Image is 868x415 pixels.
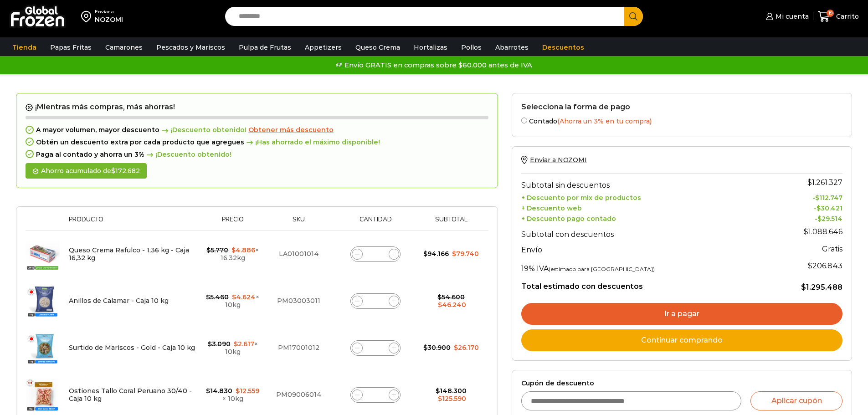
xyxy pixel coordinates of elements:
bdi: 4.624 [232,293,256,301]
span: $ [807,178,812,187]
span: Enviar a NOZOMI [530,156,587,164]
bdi: 94.166 [423,250,449,258]
th: Subtotal sin descuentos [521,174,760,192]
a: Camarones [101,39,147,56]
bdi: 46.240 [438,301,466,309]
span: $ [236,387,240,395]
span: $ [206,246,211,254]
a: Obtener más descuento [248,126,334,134]
bdi: 30.421 [817,204,842,212]
bdi: 172.682 [111,167,140,175]
span: $ [817,204,821,212]
bdi: 5.460 [206,293,229,301]
div: Ahorro acumulado de [26,163,147,179]
span: $ [111,167,115,175]
input: Product quantity [369,248,382,261]
th: Envío [521,241,760,257]
a: Papas Fritas [46,39,96,56]
span: $ [808,261,812,270]
th: 19% IVA [521,257,760,275]
th: + Descuento pago contado [521,212,760,223]
span: $ [423,343,427,352]
span: $ [231,246,236,254]
div: NOZOMI [95,15,123,24]
span: Mi cuenta [773,12,809,21]
bdi: 4.886 [231,246,255,254]
bdi: 1.088.646 [804,227,842,236]
span: $ [234,340,238,348]
div: Enviar a [95,9,123,15]
span: $ [208,340,212,348]
span: $ [206,387,210,395]
h2: ¡Mientras más compras, más ahorras! [26,102,488,112]
span: $ [232,293,236,301]
span: 19 [827,10,834,17]
bdi: 14.830 [206,387,232,395]
label: Cupón de descuento [521,379,842,387]
bdi: 79.740 [452,250,479,258]
a: Appetizers [300,39,346,56]
bdi: 112.747 [815,194,842,202]
a: Ir a pagar [521,303,842,325]
bdi: 29.514 [817,215,842,223]
span: $ [817,215,822,223]
bdi: 2.617 [234,340,254,348]
strong: Gratis [822,245,842,253]
span: $ [437,293,442,301]
td: - [760,212,842,223]
th: Subtotal [418,216,484,230]
button: Search button [624,7,643,26]
td: × 10kg [200,324,265,371]
a: Pulpa de Frutas [234,39,296,56]
td: × 16.32kg [200,231,265,278]
a: Tienda [8,39,41,56]
span: $ [454,343,458,352]
td: - [760,202,842,212]
img: address-field-icon.svg [81,9,95,24]
a: Pescados y Mariscos [152,39,230,56]
a: Continuar comprando [521,329,842,351]
bdi: 3.090 [208,340,231,348]
th: + Descuento web [521,202,760,212]
h2: Selecciona la forma de pago [521,102,842,111]
span: 206.843 [808,261,842,270]
span: $ [815,194,819,202]
a: Descuentos [538,39,589,56]
a: 19 Carrito [818,6,859,27]
a: Abarrotes [491,39,533,56]
label: Contado [521,116,842,125]
a: Queso Crema Rafulco - 1,36 kg - Caja 16,32 kg [69,246,189,262]
span: $ [423,250,427,258]
span: $ [804,227,808,236]
bdi: 12.559 [236,387,259,395]
span: $ [438,395,442,403]
input: Contado(Ahorra un 3% en tu compra) [521,118,527,123]
span: $ [436,387,440,395]
div: Paga al contado y ahorra un 3% [26,151,488,159]
span: ¡Descuento obtenido! [144,151,231,159]
td: - [760,192,842,202]
a: Queso Crema [351,39,405,56]
a: Enviar a NOZOMI [521,156,587,164]
td: × 10kg [200,277,265,324]
a: Ostiones Tallo Coral Peruano 30/40 - Caja 10 kg [69,387,192,403]
a: Anillos de Calamar - Caja 10 kg [69,297,169,305]
span: $ [438,301,442,309]
th: Subtotal con descuentos [521,223,760,241]
bdi: 26.170 [454,343,479,352]
span: $ [452,250,456,258]
button: Aplicar cupón [750,391,842,410]
td: PM03003011 [265,277,333,324]
th: Total estimado con descuentos [521,275,760,292]
td: LA01001014 [265,231,333,278]
th: Cantidad [333,216,418,230]
bdi: 1.261.327 [807,178,842,187]
th: Sku [265,216,333,230]
span: (Ahorra un 3% en tu compra) [557,117,652,125]
span: $ [206,293,210,301]
small: (estimado para [GEOGRAPHIC_DATA]) [549,266,655,272]
input: Product quantity [369,342,382,354]
th: + Descuento por mix de productos [521,192,760,202]
a: Pollos [457,39,486,56]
